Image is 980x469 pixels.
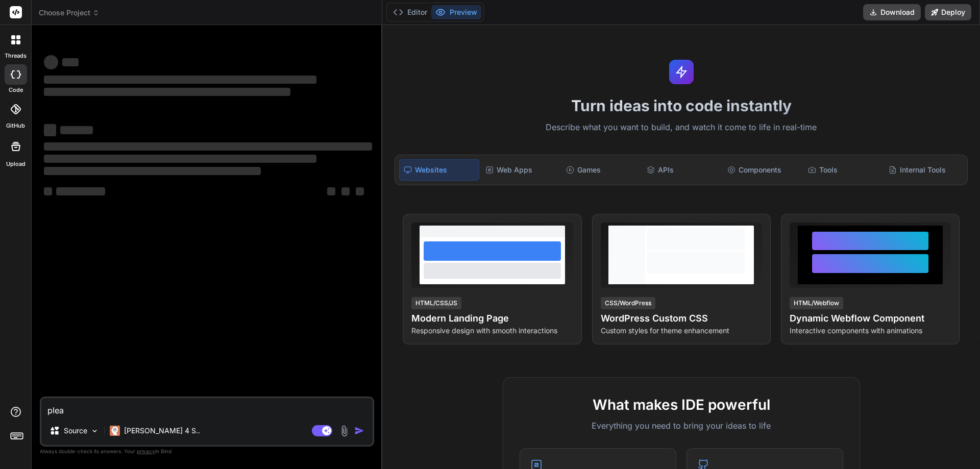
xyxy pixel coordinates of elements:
p: Describe what you want to build, and watch it come to life in real-time [388,121,974,134]
button: Download [863,4,921,20]
label: code [9,86,23,94]
label: threads [5,52,27,60]
h4: WordPress Custom CSS [601,311,762,326]
div: Web Apps [481,159,560,181]
h4: Modern Landing Page [411,311,573,326]
img: attachment [338,425,350,437]
span: ‌ [44,167,261,175]
span: privacy [137,448,155,454]
span: ‌ [356,187,364,195]
button: Editor [389,5,431,19]
div: Tools [804,159,883,181]
div: HTML/Webflow [790,297,843,309]
p: Custom styles for theme enhancement [601,326,762,336]
div: CSS/WordPress [601,297,655,309]
button: Preview [431,5,481,19]
img: Pick Models [90,427,99,435]
img: icon [354,426,364,436]
div: HTML/CSS/JS [411,297,461,309]
span: ‌ [44,142,372,151]
h2: What makes IDE powerful [520,394,843,415]
span: Choose Project [39,8,100,18]
p: Always double-check its answers. Your in Bind [40,447,374,456]
span: ‌ [327,187,335,195]
h1: Turn ideas into code instantly [388,96,974,115]
span: ‌ [44,187,52,195]
label: GitHub [6,121,25,130]
span: ‌ [44,88,290,96]
span: ‌ [341,187,350,195]
span: ‌ [62,58,79,66]
textarea: plea [41,398,373,416]
span: ‌ [56,187,105,195]
button: Deploy [925,4,971,20]
span: ‌ [44,76,316,84]
p: Source [64,426,87,436]
p: Everything you need to bring your ideas to life [520,419,843,432]
div: Websites [399,159,479,181]
div: Games [562,159,641,181]
span: ‌ [60,126,93,134]
p: Interactive components with animations [790,326,951,336]
p: Responsive design with smooth interactions [411,326,573,336]
h4: Dynamic Webflow Component [790,311,951,326]
label: Upload [6,160,26,168]
span: ‌ [44,155,316,163]
div: APIs [643,159,721,181]
div: Internal Tools [885,159,963,181]
span: ‌ [44,124,56,136]
img: Claude 4 Sonnet [110,426,120,436]
span: ‌ [44,55,58,69]
p: [PERSON_NAME] 4 S.. [124,426,200,436]
div: Components [723,159,802,181]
